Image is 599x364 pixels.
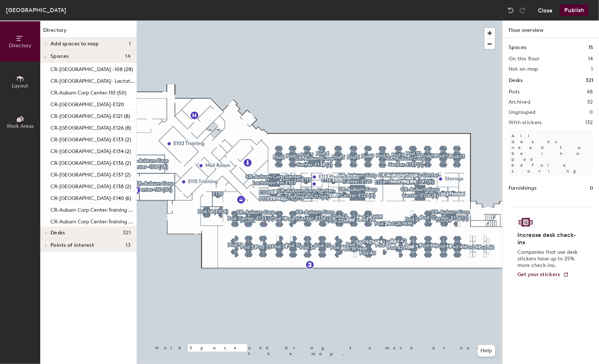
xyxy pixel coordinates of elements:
[538,4,553,16] button: Close
[509,109,536,115] h2: Ungrouped
[50,230,65,236] span: Desks
[123,230,131,236] span: 321
[509,99,530,105] h2: Archived
[560,4,589,16] button: Publish
[40,26,136,38] h1: Directory
[50,64,133,73] p: CR-[GEOGRAPHIC_DATA] -108 (28)
[50,216,135,225] p: CR-Auburn Corp Center-Training Rm 141 (6)
[12,83,29,89] span: Layout
[509,184,536,192] h1: Furnishings
[9,42,31,49] span: Directory
[587,99,593,105] h2: 32
[517,249,580,269] p: Companies that use desk stickers have up to 25% more check-ins.
[50,181,131,190] p: CR-[GEOGRAPHIC_DATA]-E138 (2)
[509,66,538,72] h2: Not on map
[126,242,131,248] span: 13
[503,21,599,38] h1: Floor overview
[50,242,94,248] span: Points of interest
[50,158,131,166] p: CR-[GEOGRAPHIC_DATA]-E136 (2)
[50,88,126,96] p: CR-Auburn Corp Center-110 (50)
[590,109,593,115] h2: 0
[585,77,593,85] h1: 321
[50,111,130,119] p: CR-[GEOGRAPHIC_DATA]-E121 (8)
[478,345,495,357] button: Help
[50,205,135,213] p: CR-Auburn Corp Center-Training Rm 112 (6)
[588,56,593,62] h2: 14
[517,271,560,278] span: Get your stickers
[591,66,593,72] h2: 1
[6,5,66,15] div: [GEOGRAPHIC_DATA]
[509,89,520,95] h2: Pods
[585,120,593,126] h2: 132
[50,134,131,143] p: CR-[GEOGRAPHIC_DATA]-E133 (2)
[517,231,580,246] h4: Increase desk check-ins
[588,44,593,52] h1: 15
[509,56,540,62] h2: On this floor
[50,193,131,201] p: CR-[GEOGRAPHIC_DATA]-E140 (6)
[50,76,135,84] p: CR-[GEOGRAPHIC_DATA]- Lactation Rm E107
[517,216,534,229] img: Sticker logo
[125,53,131,59] span: 14
[50,123,131,131] p: CR-[GEOGRAPHIC_DATA]-E126 (8)
[129,41,131,47] span: 1
[509,130,593,177] p: All desks need to be in a pod before saving
[50,146,131,155] p: CR-[GEOGRAPHIC_DATA]-E134 (2)
[509,120,542,126] h2: With stickers
[587,89,593,95] h2: 68
[50,99,124,108] p: CR-[GEOGRAPHIC_DATA]-E120
[507,7,514,14] img: Undo
[50,53,69,59] span: Spaces
[509,44,526,52] h1: Spaces
[50,41,99,47] span: Add spaces to map
[519,7,526,14] img: Redo
[509,77,523,85] h1: Desks
[50,170,131,178] p: CR-[GEOGRAPHIC_DATA]-E137 (2)
[7,123,34,129] span: Work Areas
[590,184,593,192] h1: 0
[517,272,569,278] a: Get your stickers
